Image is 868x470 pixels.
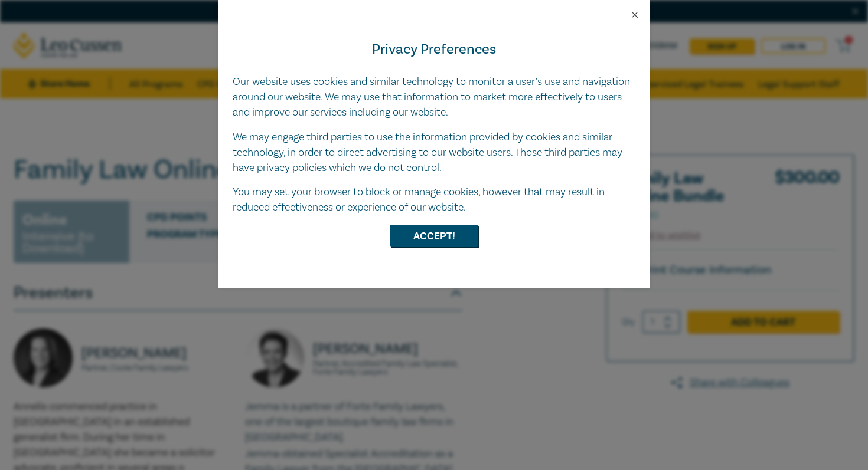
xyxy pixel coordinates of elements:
p: Our website uses cookies and similar technology to monitor a user’s use and navigation around our... [233,74,635,120]
p: We may engage third parties to use the information provided by cookies and similar technology, in... [233,130,635,176]
h4: Privacy Preferences [233,39,635,60]
button: Accept! [390,225,478,247]
button: Close [629,9,640,20]
p: You may set your browser to block or manage cookies, however that may result in reduced effective... [233,185,635,215]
